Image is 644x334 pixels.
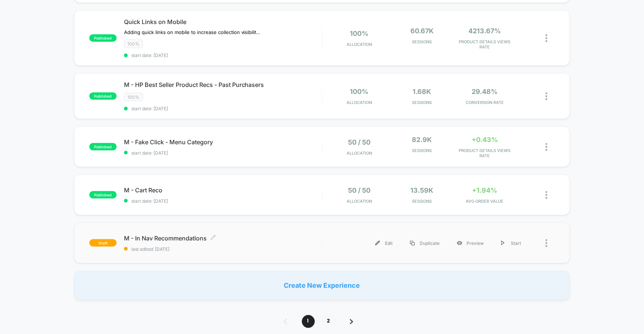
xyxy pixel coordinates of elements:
span: CONVERSION RATE [455,100,514,105]
span: PRODUCT DETAILS VIEWS RATE [455,148,514,158]
img: close [545,92,547,100]
span: 50 / 50 [348,186,371,194]
span: Adding quick links on mobile to increase collection visibility and reduce clicks [124,29,261,35]
span: 82.9k [412,136,432,144]
span: Sessions [392,199,451,204]
span: 100% [124,40,143,48]
span: Allocation [347,151,372,156]
span: Allocation [347,42,372,47]
span: Sessions [392,100,451,105]
span: 50 / 50 [348,138,371,146]
span: start date: [DATE] [124,198,322,204]
span: 100% [350,88,368,95]
span: start date: [DATE] [124,150,322,156]
div: Create New Experience [74,271,570,300]
span: published [89,34,117,42]
img: pagination forward [350,319,353,324]
span: Allocation [347,100,372,105]
span: last edited: [DATE] [124,246,322,252]
span: Quick Links on Mobile [124,18,322,26]
span: published [89,92,117,100]
span: M - In Nav Recommendations [124,235,322,242]
span: PRODUCT DETAILS VIEWS RATE [455,39,514,50]
img: menu [375,241,380,246]
span: start date: [DATE] [124,53,322,58]
div: Preview [448,235,493,252]
img: close [545,239,547,247]
span: start date: [DATE] [124,106,322,111]
img: menu [410,241,415,246]
div: Duplicate [402,235,448,252]
span: AVG ORDER VALUE [455,199,514,204]
img: close [545,143,547,151]
img: close [545,34,547,42]
span: published [89,143,117,151]
span: M - Fake Click - Menu Category [124,138,322,146]
span: draft [89,239,117,247]
img: menu [501,241,505,246]
div: Edit [367,235,402,252]
span: 4213.67% [468,27,501,35]
span: +0.43% [472,136,498,144]
span: M - HP Best Seller Product Recs - Past Purchasers [124,81,322,88]
span: 60.67k [410,27,434,35]
span: +1.94% [472,186,497,194]
span: 13.59k [410,186,433,194]
span: Sessions [392,148,451,153]
span: 29.48% [472,88,497,95]
div: Start [493,235,530,252]
span: 2 [322,315,335,328]
span: Allocation [347,199,372,204]
span: 100% [350,30,368,37]
span: published [89,191,117,199]
span: 100% [124,93,143,101]
span: Sessions [392,39,451,44]
span: 1.68k [413,88,431,95]
span: 1 [302,315,315,328]
img: close [545,191,547,199]
span: M - Cart Reco [124,186,322,194]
